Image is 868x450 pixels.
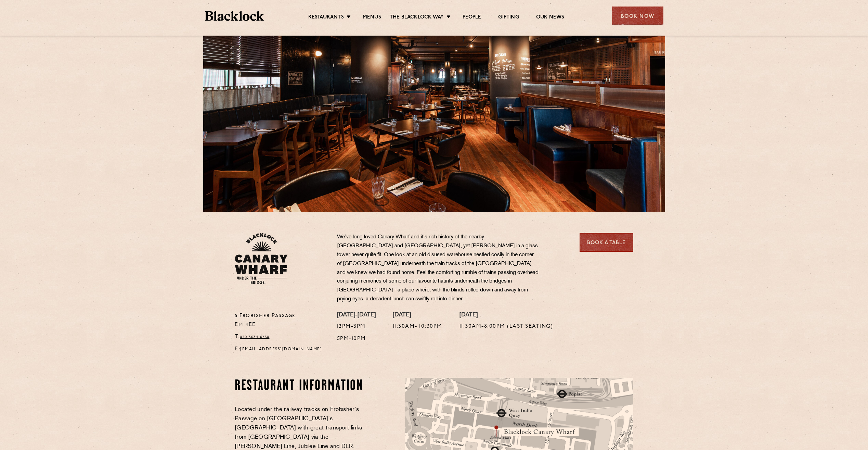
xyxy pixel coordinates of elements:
[337,233,539,304] p: We’ve long loved Canary Wharf and it's rich history of the nearby [GEOGRAPHIC_DATA] and [GEOGRAPH...
[235,407,362,449] span: Located under the railway tracks on Frobisher’s Passage on [GEOGRAPHIC_DATA]’s [GEOGRAPHIC_DATA] ...
[337,312,376,319] h4: [DATE]-[DATE]
[337,322,376,331] p: 12pm-3pm
[459,322,553,331] p: 11:30am-8:00pm (Last Seating)
[459,312,553,319] h4: [DATE]
[393,312,442,319] h4: [DATE]
[308,14,344,22] a: Restaurants
[235,312,327,329] p: 5 Frobisher Passage E14 4EE
[337,335,376,343] p: 5pm-10pm
[205,11,264,21] img: BL_Textured_Logo-footer-cropped.svg
[235,333,327,341] p: T:
[463,14,481,22] a: People
[390,14,444,22] a: The Blacklock Way
[235,378,366,395] h2: Restaurant Information
[235,233,288,284] img: BL_CW_Logo_Website.svg
[580,233,633,252] a: Book a Table
[498,14,519,22] a: Gifting
[393,322,442,331] p: 11:30am- 10:30pm
[536,14,565,22] a: Our News
[235,345,327,354] p: E:
[363,14,381,22] a: Menus
[240,335,270,339] a: 020 3034 0230
[612,7,663,25] div: Book Now
[240,347,322,351] a: [EMAIL_ADDRESS][DOMAIN_NAME]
